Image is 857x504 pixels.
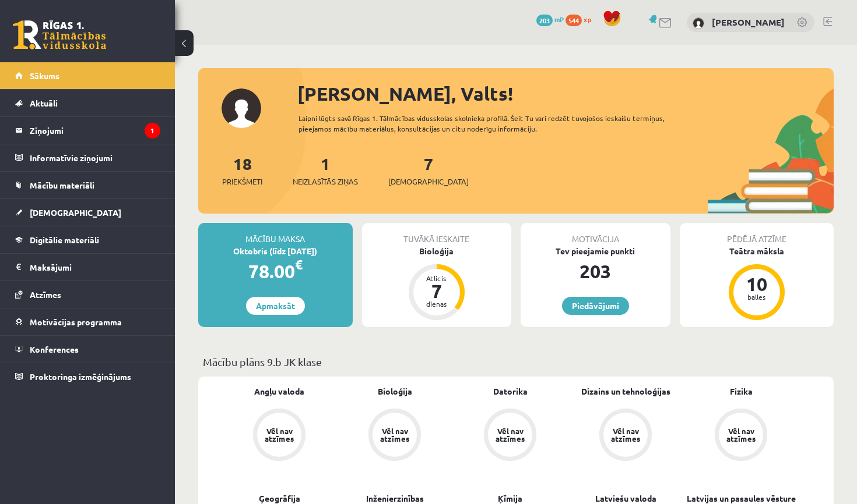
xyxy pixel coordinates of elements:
a: Teātra māksla 10 balles [680,245,834,322]
div: Motivācija [521,223,670,245]
div: 203 [521,257,670,285]
div: 7 [419,282,454,300]
span: Atzīmes [30,289,61,300]
div: Teātra māksla [680,245,834,257]
a: Vēl nav atzīmes [222,409,337,463]
span: xp [584,15,591,24]
div: Mācību maksa [198,223,353,245]
legend: Informatīvie ziņojumi [30,144,160,171]
legend: Maksājumi [30,254,160,281]
div: Tuvākā ieskaite [362,223,512,245]
div: balles [739,293,774,300]
a: Ziņojumi1 [15,117,160,144]
span: Priekšmeti [222,176,262,187]
a: 1Neizlasītās ziņas [293,153,358,187]
a: Vēl nav atzīmes [683,409,799,463]
span: Motivācijas programma [30,317,122,327]
span: Mācību materiāli [30,180,94,190]
div: Oktobris (līdz [DATE]) [198,245,353,257]
div: Pēdējā atzīme [680,223,834,245]
span: Digitālie materiāli [30,235,99,245]
a: [PERSON_NAME] [712,16,785,28]
a: 7[DEMOGRAPHIC_DATA] [388,153,469,187]
span: [DEMOGRAPHIC_DATA] [388,176,469,187]
span: Aktuāli [30,98,58,108]
a: Vēl nav atzīmes [452,409,568,463]
div: Vēl nav atzīmes [263,427,296,442]
a: Mācību materiāli [15,172,160,198]
span: Sākums [30,70,59,81]
div: Tev pieejamie punkti [521,245,670,257]
a: Sākums [15,62,160,89]
img: Valts Skujiņš [693,17,704,29]
a: 18Priekšmeti [222,153,262,187]
a: Atzīmes [15,281,160,308]
a: Aktuāli [15,90,160,116]
a: Informatīvie ziņojumi [15,144,160,171]
span: 544 [566,15,582,26]
span: Konferences [30,344,79,354]
a: Motivācijas programma [15,308,160,335]
a: Rīgas 1. Tālmācības vidusskola [13,20,106,49]
i: 1 [145,123,160,139]
div: Vēl nav atzīmes [494,427,526,442]
a: Angļu valoda [254,385,304,397]
a: Vēl nav atzīmes [337,409,452,463]
span: mP [554,15,564,24]
a: Digitālie materiāli [15,226,160,253]
a: Bioloģija Atlicis 7 dienas [362,245,512,322]
div: Atlicis [419,275,454,282]
p: Mācību plāns 9.b JK klase [203,354,829,370]
span: [DEMOGRAPHIC_DATA] [30,207,121,218]
span: Proktoringa izmēģinājums [30,371,131,382]
a: 203 mP [536,15,564,24]
div: 78.00 [198,257,353,285]
a: Proktoringa izmēģinājums [15,363,160,390]
legend: Ziņojumi [30,117,160,144]
a: Konferences [15,336,160,363]
a: Bioloģija [378,385,412,397]
span: Neizlasītās ziņas [293,176,358,187]
span: 203 [536,15,553,26]
div: [PERSON_NAME], Valts! [297,80,834,108]
div: Vēl nav atzīmes [609,427,642,442]
a: Piedāvājumi [562,297,629,315]
a: Fizika [730,385,753,397]
a: Vēl nav atzīmes [568,409,683,463]
a: Datorika [493,385,528,397]
a: Apmaksāt [246,297,305,315]
div: Bioloģija [362,245,512,257]
div: Vēl nav atzīmes [378,427,411,442]
div: Laipni lūgts savā Rīgas 1. Tālmācības vidusskolas skolnieka profilā. Šeit Tu vari redzēt tuvojošo... [298,113,680,134]
span: € [295,256,303,273]
a: Dizains un tehnoloģijas [581,385,670,397]
div: 10 [739,275,774,293]
a: [DEMOGRAPHIC_DATA] [15,199,160,226]
div: dienas [419,300,454,307]
div: Vēl nav atzīmes [725,427,757,442]
a: 544 xp [566,15,597,24]
a: Maksājumi [15,254,160,281]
